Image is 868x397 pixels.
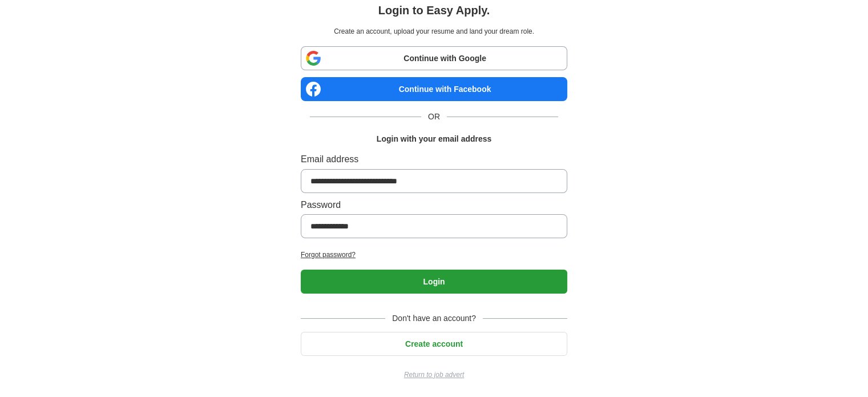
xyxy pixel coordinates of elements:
span: OR [421,110,447,123]
label: Email address [301,152,567,167]
a: Return to job advert [301,370,567,380]
h1: Login to Easy Apply. [378,1,490,19]
button: Login [301,270,567,294]
label: Password [301,198,567,212]
a: Create account [301,339,567,348]
button: Create account [301,332,567,356]
p: Create an account, upload your resume and land your dream role. [303,26,565,37]
a: Forgot password? [301,250,567,260]
h1: Login with your email address [377,133,491,145]
span: Don't have an account? [385,312,483,324]
a: Continue with Facebook [301,77,567,101]
a: Continue with Google [301,46,567,70]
